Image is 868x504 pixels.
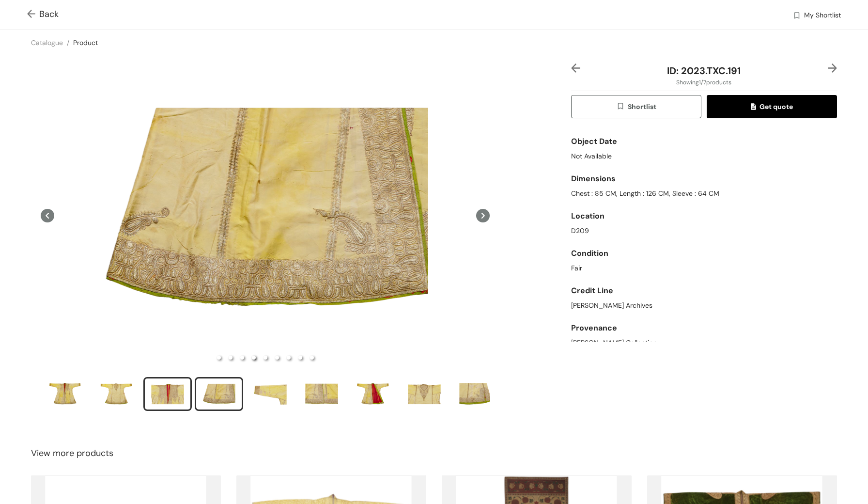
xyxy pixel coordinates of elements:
li: slide item 5 [263,356,267,360]
span: Shortlist [616,101,656,112]
a: Catalogue [31,38,63,47]
span: Get quote [751,101,792,112]
li: slide item 7 [349,377,397,411]
span: ID: 2023.TXC.191 [667,64,741,77]
li: slide item 7 [287,356,291,360]
img: quote [751,103,759,112]
li: slide item 8 [298,356,302,360]
div: Chest : 85 CM, Length : 126 CM, Sleeve : 64 CM [571,189,837,199]
div: Condition [571,244,837,263]
div: [PERSON_NAME] Collection [571,338,837,348]
li: slide item 4 [252,356,256,360]
img: right [828,63,837,73]
div: [PERSON_NAME] Archives [571,300,837,311]
span: / [67,38,69,47]
li: slide item 1 [41,377,89,411]
li: slide item 1 [217,356,221,360]
li: slide item 9 [310,356,314,360]
li: slide item 3 [240,356,244,360]
li: slide item 5 [246,377,294,411]
span: Showing 1 / 7 products [676,78,731,87]
li: slide item 6 [275,356,279,360]
div: Not Available [571,151,837,161]
img: left [571,63,580,73]
span: Back [27,8,59,21]
div: D209 [571,226,837,236]
a: Product [73,38,98,47]
div: Provenance [571,318,837,338]
div: Fair [571,263,837,273]
li: slide item 8 [400,377,449,411]
li: slide item 6 [297,377,346,411]
span: View more products [31,447,113,460]
img: wishlist [616,102,628,112]
img: wishlist [792,11,801,21]
div: Credit Line [571,281,837,300]
img: Go back [27,10,39,20]
div: Object Date [571,132,837,151]
button: wishlistShortlist [571,95,701,118]
div: Location [571,206,837,226]
li: slide item 2 [92,377,140,411]
li: slide item 9 [451,377,500,411]
button: quoteGet quote [707,95,837,118]
span: My Shortlist [804,10,841,22]
li: slide item 3 [143,377,192,411]
li: slide item 4 [195,377,243,411]
div: Dimensions [571,169,837,189]
li: slide item 2 [229,356,232,360]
